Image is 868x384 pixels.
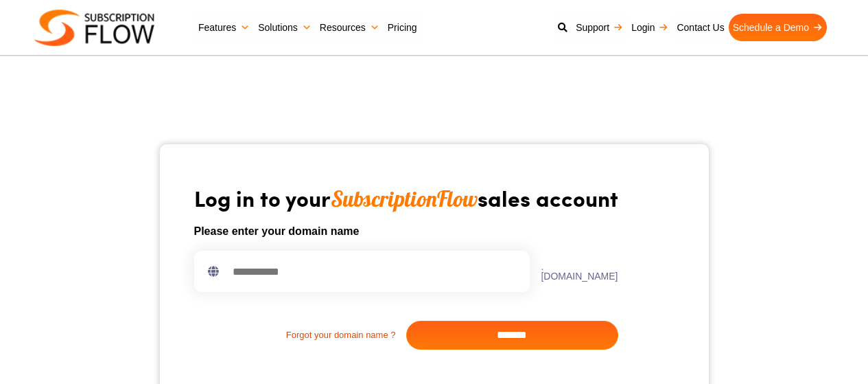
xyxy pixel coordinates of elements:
[194,223,618,240] h6: Please enter your domain name
[572,14,627,41] a: Support
[194,184,618,212] h1: Log in to your sales account
[672,14,728,41] a: Contact Us
[254,14,316,41] a: Solutions
[34,10,154,46] img: Subscriptionflow
[316,14,384,41] a: Resources
[331,185,478,212] span: SubscriptionFlow
[194,328,406,342] a: Forgot your domain name ?
[729,14,827,41] a: Schedule a Demo
[384,14,421,41] a: Pricing
[194,14,254,41] a: Features
[627,14,672,41] a: Login
[530,262,618,281] label: .[DOMAIN_NAME]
